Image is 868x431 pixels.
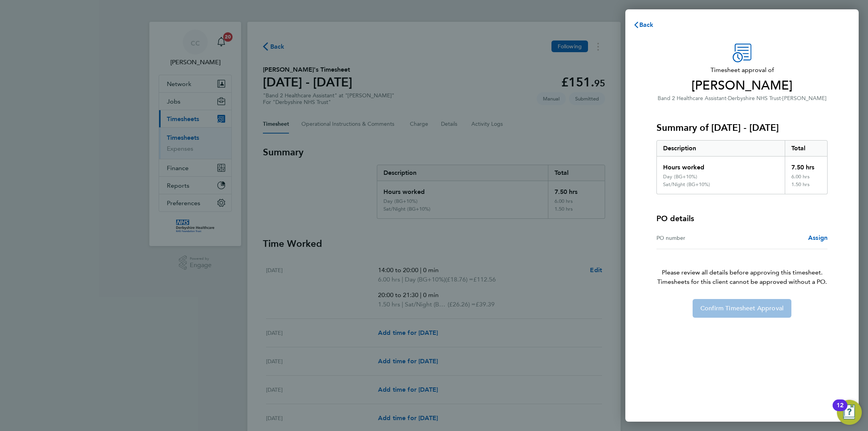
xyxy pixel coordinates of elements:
span: · [781,95,782,102]
span: Back [639,21,654,28]
button: Back [625,17,661,33]
div: PO number [656,233,742,243]
span: [PERSON_NAME] [782,95,826,102]
span: [PERSON_NAME] [656,78,828,93]
div: Sat/Night (BG+10%) [663,181,710,188]
a: Assign [808,233,828,243]
div: Total [785,141,828,156]
span: Timesheet approval of [656,65,828,75]
div: 1.50 hrs [785,181,828,194]
div: 12 [836,405,843,415]
div: 7.50 hrs [785,157,828,174]
span: Assign [808,234,828,241]
span: Timesheets for this client cannot be approved without a PO. [647,277,837,287]
button: Open Resource Center, 12 new notifications [837,400,862,425]
span: Derbyshire NHS Trust [728,95,781,102]
div: Day (BG+10%) [663,174,697,180]
div: Description [657,141,785,156]
h4: PO details [656,213,694,224]
span: · [726,95,728,102]
div: Summary of 18 - 24 Aug 2025 [656,140,828,194]
span: Band 2 Healthcare Assistant [658,95,726,102]
h3: Summary of [DATE] - [DATE] [656,121,828,134]
p: Please review all details before approving this timesheet. [647,249,837,287]
div: Hours worked [657,157,785,174]
div: 6.00 hrs [785,174,828,181]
